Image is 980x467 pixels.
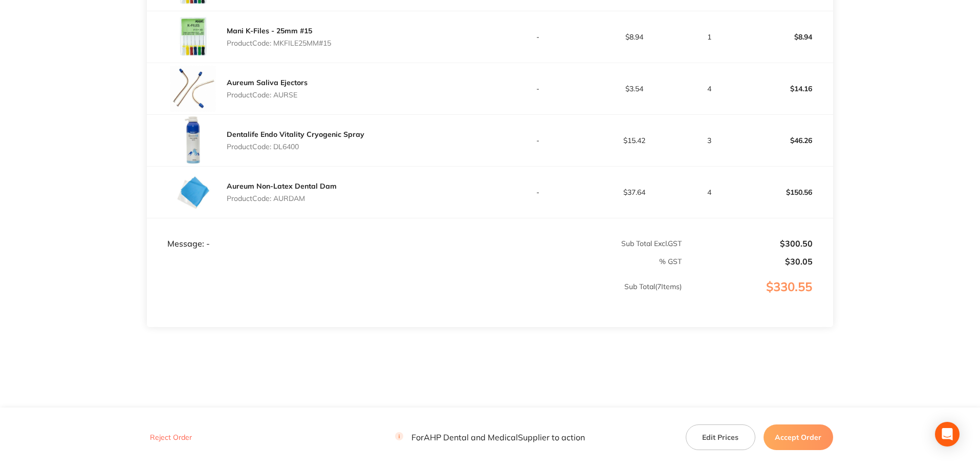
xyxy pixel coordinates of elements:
p: Sub Total ( 7 Items) [147,282,682,311]
img: OXM5ZGZyYQ [167,63,219,114]
button: Edit Prices [686,424,755,450]
p: - [491,188,586,196]
p: - [491,136,586,145]
img: MXJpOGIwbA [167,11,219,63]
p: $46.26 [737,128,833,153]
p: 1 [683,33,736,41]
p: $8.94 [737,25,833,49]
a: Aureum Saliva Ejectors [227,78,308,87]
img: aGNuZG1vag [167,167,219,218]
div: Open Intercom Messenger [935,422,960,446]
p: $15.42 [586,136,682,145]
p: % GST [147,257,682,266]
td: Message: - [147,218,490,249]
p: $14.16 [737,76,833,101]
p: For AHP Dental and Medical Supplier to action [395,433,585,442]
p: $3.54 [586,85,682,93]
p: Sub Total Excl. GST [491,239,682,248]
p: $150.56 [737,180,833,205]
a: Mani K-Files - 25mm #15 [227,26,312,35]
p: - [491,85,586,93]
p: - [491,33,586,41]
p: $37.64 [586,188,682,196]
p: $8.94 [586,33,682,41]
p: Product Code: AURSE [227,91,308,99]
button: Reject Order [147,433,195,442]
p: Product Code: DL6400 [227,143,364,151]
p: $30.05 [683,257,813,266]
a: Aureum Non-Latex Dental Dam [227,181,337,191]
p: Product Code: MKFILE25MM#15 [227,39,331,47]
p: 4 [683,188,736,196]
button: Accept Order [764,424,833,450]
img: azF1NGppdQ [167,115,219,166]
p: 4 [683,85,736,93]
p: $300.50 [683,239,813,248]
a: Dentalife Endo Vitality Cryogenic Spray [227,130,364,139]
p: Product Code: AURDAM [227,194,337,202]
p: 3 [683,136,736,145]
p: $330.55 [683,280,833,315]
